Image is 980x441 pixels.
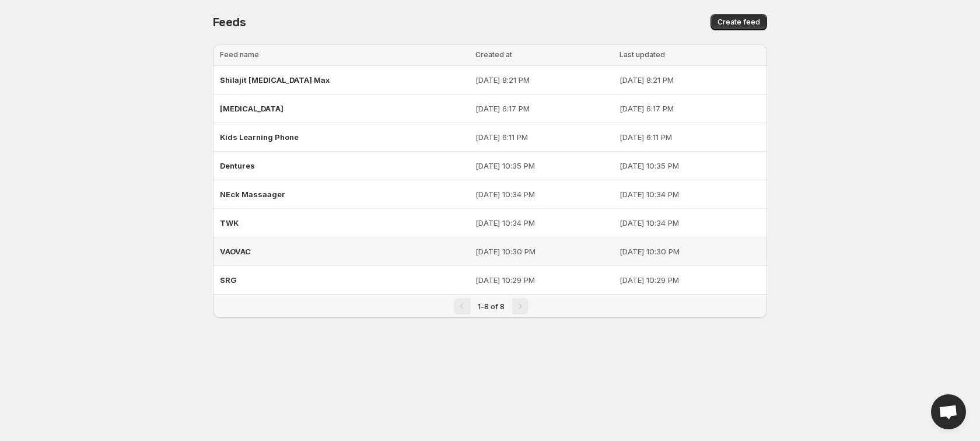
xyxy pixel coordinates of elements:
p: [DATE] 10:30 PM [619,246,761,257]
p: [DATE] 10:29 PM [619,274,761,286]
button: Create feed [710,14,767,30]
p: [DATE] 10:35 PM [619,160,761,171]
nav: Pagination [213,294,767,318]
p: [DATE] 6:11 PM [475,131,612,143]
p: [DATE] 10:34 PM [619,188,761,200]
p: [DATE] 8:21 PM [475,74,612,86]
p: [DATE] 6:17 PM [475,103,612,114]
a: Open chat [931,394,966,429]
span: Kids Learning Phone [220,132,299,142]
span: Dentures [220,161,255,170]
span: SRG [220,275,236,285]
span: Created at [475,50,512,59]
span: 1-8 of 8 [478,302,505,311]
p: [DATE] 10:34 PM [619,217,761,229]
p: [DATE] 8:21 PM [619,74,761,86]
p: [DATE] 10:29 PM [475,274,612,286]
span: Last updated [619,50,665,59]
p: [DATE] 10:34 PM [475,217,612,229]
p: [DATE] 6:17 PM [619,103,761,114]
span: [MEDICAL_DATA] [220,104,283,113]
span: Feeds [213,15,246,29]
span: NEck Massaager [220,190,285,199]
p: [DATE] 10:35 PM [475,160,612,171]
span: Create feed [717,17,760,27]
p: [DATE] 6:11 PM [619,131,761,143]
p: [DATE] 10:34 PM [475,188,612,200]
span: Feed name [220,50,259,59]
span: Shilajit [MEDICAL_DATA] Max [220,75,330,85]
span: TWK [220,218,239,228]
p: [DATE] 10:30 PM [475,246,612,257]
span: VAOVAC [220,247,251,256]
